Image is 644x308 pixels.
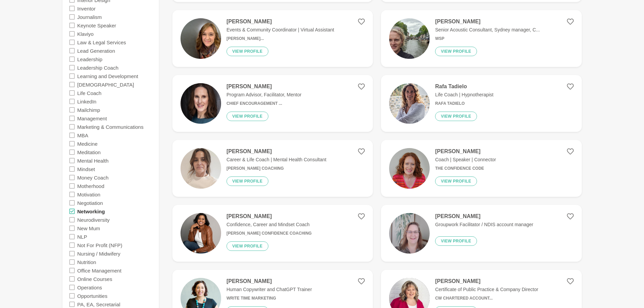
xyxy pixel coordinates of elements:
h4: Rafa Tadielo [435,83,494,90]
img: fa31caeded2b75eb4e8639c250120fd97a48a58f-1365x1365.jpg [389,83,430,124]
h4: [PERSON_NAME] [435,213,533,220]
p: Groupwork Facilitator / NDIS account manager [435,221,533,228]
img: 53eecda49b44b0fa5c7e4658e3c88a9a3d7fca2b-3264x2448.jpg [389,18,430,59]
label: Motherhood [77,182,104,190]
h6: CW Chartered Account... [435,296,538,301]
button: View profile [226,47,268,56]
label: Motivation [77,190,100,198]
label: Mental Health [77,156,109,165]
img: de3237d0c213c7e07de45f68e9764746d9409598-3681x3681.jpg [389,148,430,189]
label: Nutrition [77,258,96,266]
img: 61d3c87d136e5cabbf53b867e18e40da682d5660-576x864.jpg [181,213,221,254]
label: Office Management [77,266,122,275]
label: Not For Profit (NFP) [77,241,122,249]
label: Negotiation [77,198,103,207]
a: [PERSON_NAME]Events & Community Coordinator | Virtual Assistant[PERSON_NAME]...View profile [172,10,373,67]
h6: WSP [435,36,540,41]
h4: [PERSON_NAME] [435,148,496,155]
p: Certificate of Public Practice & Company Director [435,286,538,293]
h4: [PERSON_NAME] [435,278,538,285]
img: 655a72b5836c4c1755793700b18918055ec5ff69-848x848.jpg [181,148,221,189]
label: Meditation [77,148,101,156]
button: View profile [435,47,477,56]
label: Life Coach [77,89,102,97]
h6: The Confidence Code [435,166,496,171]
p: Career & Life Coach | Mental Health Consultant [226,156,326,163]
button: View profile [435,112,477,121]
a: [PERSON_NAME]Groupwork Facilitator / NDIS account managerView profile [381,205,581,262]
button: View profile [226,241,268,251]
p: Life Coach | Hypnotherapist [435,91,494,98]
h4: [PERSON_NAME] [226,83,302,90]
a: [PERSON_NAME]Confidence, Career and Mindset Coach[PERSON_NAME] Confidence CoachingView profile [172,205,373,262]
h6: Write Time Marketing [226,296,312,301]
h4: [PERSON_NAME] [226,213,312,220]
p: Human Copywriter and ChatGPT Trainer [226,286,312,293]
p: Confidence, Career and Mindset Coach [226,221,312,228]
label: Medicine [77,139,98,148]
button: View profile [226,112,268,121]
a: Rafa TadieloLife Coach | HypnotherapistRafa TadieloView profile [381,75,581,132]
label: Learning and Development [77,72,138,80]
h6: [PERSON_NAME]... [226,36,334,41]
label: Leadership [77,55,102,63]
img: cb6dec19b31aada7a244955812ceac56c7c19f10-1536x2048.jpg [389,213,430,254]
label: Keynote Speaker [77,21,116,29]
button: View profile [435,236,477,246]
h4: [PERSON_NAME] [435,18,540,25]
a: [PERSON_NAME]Career & Life Coach | Mental Health Consultant[PERSON_NAME] CoachingView profile [172,140,373,197]
label: Opportunities [77,291,108,300]
label: LinkedIn [77,97,97,105]
label: NLP [77,232,87,241]
label: Neurodiversity [77,215,110,224]
label: Law & Legal Services [77,38,126,46]
button: View profile [226,176,268,186]
label: Money Coach [77,173,109,182]
h4: [PERSON_NAME] [226,18,334,25]
p: Senior Acoustic Consultant, Sydney manager, C... [435,26,540,33]
h4: [PERSON_NAME] [226,278,312,285]
label: Operations [77,283,102,291]
a: [PERSON_NAME]Program Advisor, Facilitator, MentorChief Encouragement ...View profile [172,75,373,132]
h6: [PERSON_NAME] Coaching [226,166,326,171]
a: [PERSON_NAME]Senior Acoustic Consultant, Sydney manager, C...WSPView profile [381,10,581,67]
h6: [PERSON_NAME] Confidence Coaching [226,231,312,236]
h4: [PERSON_NAME] [226,148,326,155]
img: 3bb0308ef97cdeba13f6aab3ad4febf320fa74a5-500x500.png [181,18,221,59]
label: Inventor [77,4,96,13]
label: [DEMOGRAPHIC_DATA] [77,80,134,89]
p: Coach | Speaker | Connector [435,156,496,163]
label: New Mum [77,224,100,232]
p: Program Advisor, Facilitator, Mentor [226,91,302,98]
label: Management [77,114,107,122]
label: Marketing & Communications [77,122,144,131]
label: Leadership Coach [77,63,119,72]
label: Journalism [77,13,102,21]
label: Online Courses [77,275,112,283]
h6: Chief Encouragement ... [226,101,302,106]
a: [PERSON_NAME]Coach | Speaker | ConnectorThe Confidence CodeView profile [381,140,581,197]
label: Networking [77,207,105,215]
button: View profile [435,176,477,186]
label: Nursing / Midwifery [77,249,121,258]
img: 7101958983b318f7cf5c80865373780b656322cd-1327x1434.jpg [181,83,221,124]
label: Mailchimp [77,105,100,114]
h6: Rafa Tadielo [435,101,494,106]
label: Klaviyo [77,29,94,38]
label: MBA [77,131,89,139]
label: Mindset [77,165,95,173]
p: Events & Community Coordinator | Virtual Assistant [226,26,334,33]
label: Lead Generation [77,46,115,55]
